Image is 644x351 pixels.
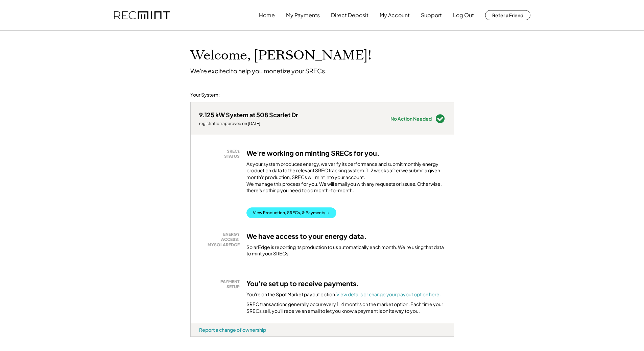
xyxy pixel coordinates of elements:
[331,8,368,22] button: Direct Deposit
[246,232,367,241] h3: We have access to your energy data.
[246,161,445,197] div: As your system produces energy, we verify its performance and submit monthly energy production da...
[246,291,441,298] div: You're on the Spot Market payout option.
[190,48,372,64] h1: Welcome, [PERSON_NAME]!
[485,10,530,20] button: Refer a Friend
[199,121,298,126] div: registration approved on [DATE]
[199,111,298,119] div: 9.125 kW System at 508 Scarlet Dr
[259,8,275,22] button: Home
[199,327,266,333] div: Report a change of ownership
[246,279,359,288] h3: You're set up to receive payments.
[190,67,327,75] div: We're excited to help you monetize your SRECs.
[190,92,220,98] div: Your System:
[246,244,445,257] div: SolarEdge is reporting its production to us automatically each month. We're using that data to mi...
[202,232,240,248] div: ENERGY ACCESS: MYSOLAREDGE
[202,149,240,159] div: SRECs STATUS
[421,8,442,22] button: Support
[380,8,410,22] button: My Account
[190,337,215,340] div: wougzf9g - VA Distributed
[286,8,320,22] button: My Payments
[336,291,441,297] a: View details or change your payout option here.
[453,8,474,22] button: Log Out
[202,279,240,290] div: PAYMENT SETUP
[246,301,445,314] div: SREC transactions generally occur every 1-4 months on the market option. Each time your SRECs sel...
[390,116,432,121] div: No Action Needed
[246,149,380,157] h3: We're working on minting SRECs for you.
[246,207,336,218] button: View Production, SRECs, & Payments →
[114,11,170,20] img: recmint-logotype%403x.png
